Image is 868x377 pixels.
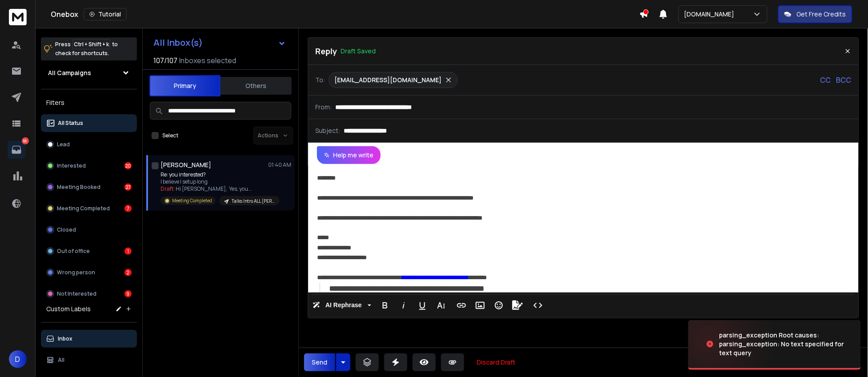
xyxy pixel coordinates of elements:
[58,357,64,364] p: All
[41,285,137,303] button: Not Interested9
[57,290,96,297] p: Not Interested
[324,301,364,309] span: AI Rephrase
[317,146,381,164] button: Help me write
[334,76,442,84] p: [EMAIL_ADDRESS][DOMAIN_NAME]
[84,8,127,20] button: Tutorial
[125,269,132,276] div: 2
[72,39,110,49] span: Ctrl + Shift + k
[179,55,236,66] h3: Inboxes selected
[58,120,83,127] p: All Status
[48,68,91,77] h1: All Campaigns
[221,76,292,96] button: Others
[41,221,137,239] button: Closed
[51,8,639,20] div: Onebox
[341,47,376,56] p: Draft Saved
[41,114,137,132] button: All Status
[41,330,137,348] button: Inbox
[778,5,852,23] button: Get Free Credits
[161,178,267,185] p: I believe I setup long
[719,331,850,357] div: parsing_exception Root causes: parsing_exception: No text specified for text query
[55,40,118,58] p: Press to check for shortcuts.
[146,34,293,52] button: All Inbox(s)
[315,103,332,112] p: From:
[153,38,203,47] h1: All Inbox(s)
[149,75,221,96] button: Primary
[41,200,137,217] button: Meeting Completed7
[153,55,177,66] span: 107 / 107
[57,162,86,169] p: Interested
[46,305,91,313] h3: Custom Labels
[162,132,178,139] label: Select
[820,75,831,85] p: CC
[797,10,846,19] p: Get Free Credits
[395,297,412,314] button: Italic (Ctrl+I)
[125,290,132,297] div: 9
[41,157,137,175] button: Interested20
[125,184,132,191] div: 27
[57,141,70,148] p: Lead
[530,297,547,314] button: Code View
[57,248,90,255] p: Out of office
[836,75,852,85] p: BCC
[684,10,738,19] p: [DOMAIN_NAME]
[57,269,95,276] p: Wrong person
[161,160,211,169] h1: [PERSON_NAME]
[41,178,137,196] button: Meeting Booked27
[470,353,523,371] button: Discard Draft
[41,64,137,82] button: All Campaigns
[8,141,25,159] a: 66
[268,161,291,168] p: 01:40 AM
[41,264,137,281] button: Wrong person2
[9,350,27,368] button: D
[176,185,252,193] span: Hi [PERSON_NAME], Yes, you ...
[315,45,337,57] p: Reply
[125,248,132,255] div: 1
[41,242,137,260] button: Out of office1
[41,136,137,153] button: Lead
[311,297,373,314] button: AI Rephrase
[57,205,110,212] p: Meeting Completed
[41,351,137,369] button: All
[22,137,29,144] p: 66
[57,226,76,233] p: Closed
[688,320,777,368] img: image
[125,205,132,212] div: 7
[304,353,335,371] button: Send
[315,126,340,135] p: Subject:
[41,96,137,109] h3: Filters
[161,185,175,193] span: Draft:
[232,198,274,205] p: Talks Intro ALL [PERSON_NAME]@ #20250701
[315,76,325,84] p: To:
[161,171,267,178] p: Re: you interested?
[58,335,72,342] p: Inbox
[172,197,212,204] p: Meeting Completed
[125,162,132,169] div: 20
[57,184,100,191] p: Meeting Booked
